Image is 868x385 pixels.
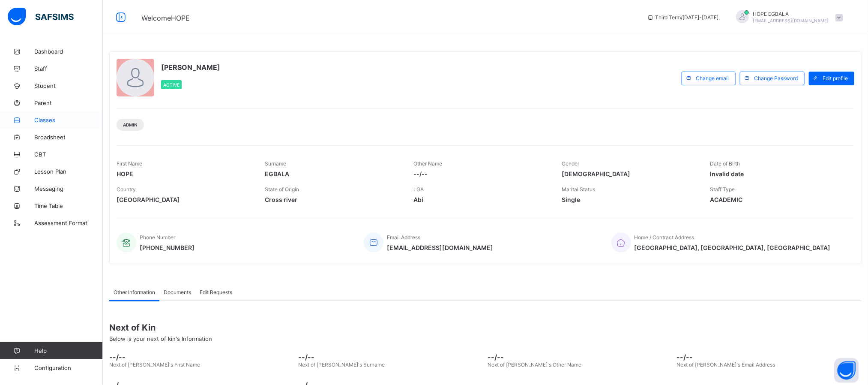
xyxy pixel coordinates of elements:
[34,202,103,209] span: Time Table
[754,75,798,81] span: Change Password
[140,244,195,251] span: [PHONE_NUMBER]
[117,196,252,203] span: [GEOGRAPHIC_DATA]
[34,168,103,175] span: Lesson Plan
[265,196,400,203] span: Cross river
[123,122,138,127] span: Admin
[34,347,102,354] span: Help
[34,134,103,141] span: Broadsheet
[161,63,220,72] span: [PERSON_NAME]
[413,170,549,177] span: --/--
[635,234,694,241] span: Home / Contract Address
[34,220,103,226] span: Assessment Format
[34,364,102,371] span: Configuration
[753,18,829,23] span: [EMAIL_ADDRESS][DOMAIN_NAME]
[34,48,103,55] span: Dashboard
[109,322,862,333] span: Next of Kin
[677,361,775,368] span: Next of [PERSON_NAME]'s Email Address
[413,196,549,203] span: Abi
[677,353,862,361] span: --/--
[710,186,735,192] span: Staff Type
[163,82,180,87] span: Active
[164,289,191,295] span: Documents
[200,289,232,295] span: Edit Requests
[727,10,847,24] div: HOPEEGBALA
[265,170,400,177] span: EGBALA
[710,196,846,203] span: ACADEMIC
[387,234,420,241] span: Email Address
[265,186,299,192] span: State of Origin
[34,151,103,158] span: CBT
[109,361,200,368] span: Next of [PERSON_NAME]'s First Name
[562,186,595,192] span: Marital Status
[413,160,442,167] span: Other Name
[8,8,74,26] img: safsims
[488,353,673,361] span: --/--
[647,14,719,21] span: session/term information
[562,160,579,167] span: Gender
[823,75,848,81] span: Edit profile
[34,82,103,89] span: Student
[34,185,103,192] span: Messaging
[299,353,484,361] span: --/--
[109,335,212,342] span: Below is your next of kin's Information
[753,11,829,17] span: HOPE EGBALA
[140,234,175,241] span: Phone Number
[117,160,142,167] span: First Name
[834,355,859,381] button: Open asap
[109,353,294,361] span: --/--
[387,244,493,251] span: [EMAIL_ADDRESS][DOMAIN_NAME]
[488,361,581,368] span: Next of [PERSON_NAME]'s Other Name
[635,244,831,251] span: [GEOGRAPHIC_DATA], [GEOGRAPHIC_DATA], [GEOGRAPHIC_DATA]
[562,170,697,177] span: [DEMOGRAPHIC_DATA]
[710,170,846,177] span: Invalid date
[265,160,286,167] span: Surname
[696,75,729,81] span: Change email
[413,186,424,192] span: LGA
[117,170,252,177] span: HOPE
[34,99,103,106] span: Parent
[117,186,136,192] span: Country
[141,14,190,22] span: Welcome HOPE
[710,160,740,167] span: Date of Birth
[299,361,385,368] span: Next of [PERSON_NAME]'s Surname
[562,196,697,203] span: Single
[34,65,103,72] span: Staff
[114,289,155,295] span: Other Information
[34,117,103,123] span: Classes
